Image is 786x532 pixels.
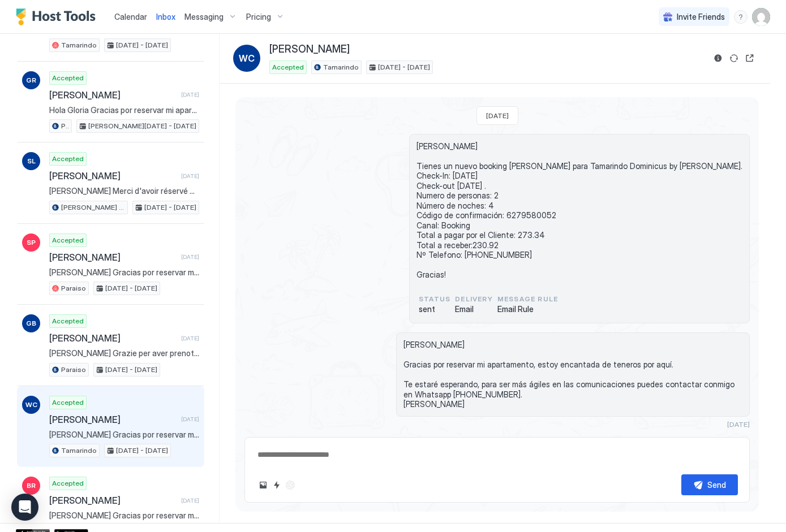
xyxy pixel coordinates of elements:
span: Email [455,304,493,314]
span: sent [419,304,450,314]
span: [DATE] - [DATE] [378,62,430,72]
div: menu [734,10,748,24]
span: Accepted [52,397,84,408]
span: [DATE] [181,91,199,98]
span: Calendar [114,12,147,21]
span: WC [25,400,37,410]
span: Accepted [272,62,304,72]
span: [DATE] - [DATE] [116,40,168,50]
span: [DATE] [181,253,199,261]
button: Send [681,474,738,495]
a: Calendar [114,11,147,23]
span: Message Rule [497,294,558,304]
span: [PERSON_NAME] [49,252,177,263]
span: [DATE] [727,420,750,429]
span: Delivery [455,294,493,304]
span: Email Rule [497,304,558,314]
span: [PERSON_NAME][DATE] - [DATE] [88,121,196,131]
span: GR [26,75,36,85]
button: Sync reservation [727,51,741,65]
div: Open Intercom Messenger [11,494,38,521]
span: [PERSON_NAME] [49,495,177,506]
a: Host Tools Logo [16,8,101,25]
a: Inbox [156,11,175,23]
span: Paraiso [61,283,86,293]
span: Paraiso [61,365,86,375]
span: SL [27,156,36,166]
span: [PERSON_NAME] [49,332,177,344]
span: [PERSON_NAME] [49,89,177,101]
div: Send [707,479,726,491]
span: Accepted [52,154,84,164]
span: Accepted [52,478,84,488]
span: Inbox [156,12,175,21]
span: Tamarindo [61,446,97,456]
span: [DATE] - [DATE] [105,365,157,375]
span: [PERSON_NAME] Gracias por reservar mi apartamento, estoy encantada de teneros por aquí. Te estaré... [49,267,199,278]
button: Reservation information [711,51,725,65]
span: Pricing [246,12,271,22]
span: [DATE] [486,111,509,120]
span: [PERSON_NAME] [269,43,350,56]
span: Messaging [184,12,224,22]
span: Paraiso [61,121,69,131]
span: [PERSON_NAME] Gracias por reservar mi apartamento, estoy encantada de teneros por aquí. Te estaré... [49,430,199,440]
button: Upload image [256,478,270,492]
span: SP [27,237,36,248]
span: [PERSON_NAME] [49,170,177,181]
span: GB [26,318,36,328]
span: Invite Friends [677,12,725,22]
span: [PERSON_NAME] Gracias por reservar mi apartamento, estoy encantada de teneros por aquí. Te estaré... [49,511,199,521]
span: [DATE] - [DATE] [144,202,196,213]
span: [DATE] [181,335,199,342]
span: Accepted [52,316,84,326]
span: [PERSON_NAME] Gracias por reservar mi apartamento, estoy encantada de teneros por aquí. Te estaré... [403,340,742,409]
span: Hola Gloria Gracias por reservar mi apartamento, estoy encantada de teneros por aquí. Te estaré e... [49,105,199,115]
span: Accepted [52,73,84,83]
button: Open reservation [743,51,757,65]
span: [PERSON_NAME] By [PERSON_NAME] [61,202,125,213]
span: BR [27,481,36,491]
span: Accepted [52,235,84,245]
div: User profile [752,8,770,26]
span: [PERSON_NAME] Grazie per aver prenotato il mio appartamento, sono molto [PERSON_NAME] di averti q... [49,348,199,358]
span: [PERSON_NAME] [49,414,177,425]
span: status [419,294,450,304]
span: [PERSON_NAME] Merci d'avoir réservé mon appartement, je suis [PERSON_NAME] de vous avoir ici. Je ... [49,186,199,196]
span: Tamarindo [323,62,359,72]
span: WC [239,51,255,65]
button: Quick reply [270,478,284,492]
span: Tamarindo [61,40,97,50]
span: [DATE] [181,172,199,180]
span: [DATE] - [DATE] [116,446,168,456]
span: [PERSON_NAME] Tienes un nuevo booking [PERSON_NAME] para Tamarindo Dominicus by [PERSON_NAME]. Ch... [416,141,742,280]
span: [DATE] - [DATE] [105,283,157,293]
span: [DATE] [181,497,199,504]
span: [DATE] [181,416,199,423]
